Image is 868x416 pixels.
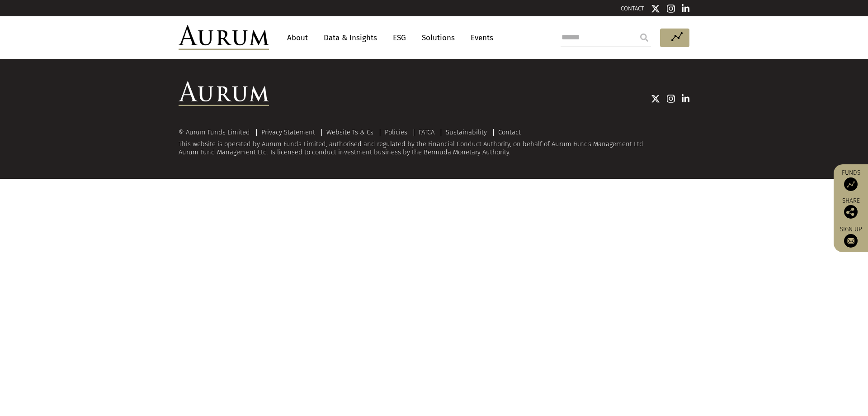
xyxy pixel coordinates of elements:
[179,25,269,50] img: Aurum
[651,94,660,103] img: Twitter icon
[261,128,315,136] a: Privacy Statement
[179,81,269,106] img: Aurum Logo
[844,177,858,191] img: Access Funds
[283,29,312,46] a: About
[326,128,373,136] a: Website Ts & Cs
[466,29,493,46] a: Events
[319,29,382,46] a: Data & Insights
[446,128,487,136] a: Sustainability
[179,129,689,156] div: This website is operated by Aurum Funds Limited, authorised and regulated by the Financial Conduc...
[498,128,521,136] a: Contact
[682,4,690,13] img: Linkedin icon
[682,94,690,103] img: Linkedin icon
[388,29,410,46] a: ESG
[417,29,459,46] a: Solutions
[385,128,407,136] a: Policies
[621,5,644,12] a: CONTACT
[635,29,653,47] input: Submit
[667,4,675,13] img: Instagram icon
[419,128,434,136] a: FATCA
[667,94,675,103] img: Instagram icon
[838,169,863,191] a: Funds
[651,4,660,13] img: Twitter icon
[179,129,255,136] div: © Aurum Funds Limited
